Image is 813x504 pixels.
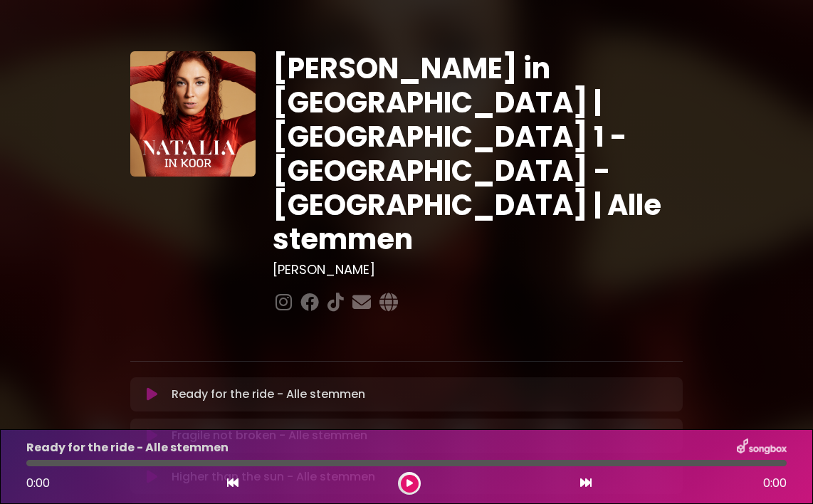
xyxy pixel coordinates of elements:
img: songbox-logo-white.png [737,439,787,457]
p: Fragile not broken - Alle stemmen [172,427,367,444]
p: Ready for the ride - Alle stemmen [172,386,365,403]
p: Ready for the ride - Alle stemmen [26,439,229,456]
h3: [PERSON_NAME] [273,262,683,278]
span: 0:00 [763,475,787,492]
img: YTVS25JmS9CLUqXqkEhs [130,51,256,177]
span: 0:00 [26,475,50,491]
h1: [PERSON_NAME] in [GEOGRAPHIC_DATA] | [GEOGRAPHIC_DATA] 1 - [GEOGRAPHIC_DATA] - [GEOGRAPHIC_DATA] ... [273,51,683,256]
